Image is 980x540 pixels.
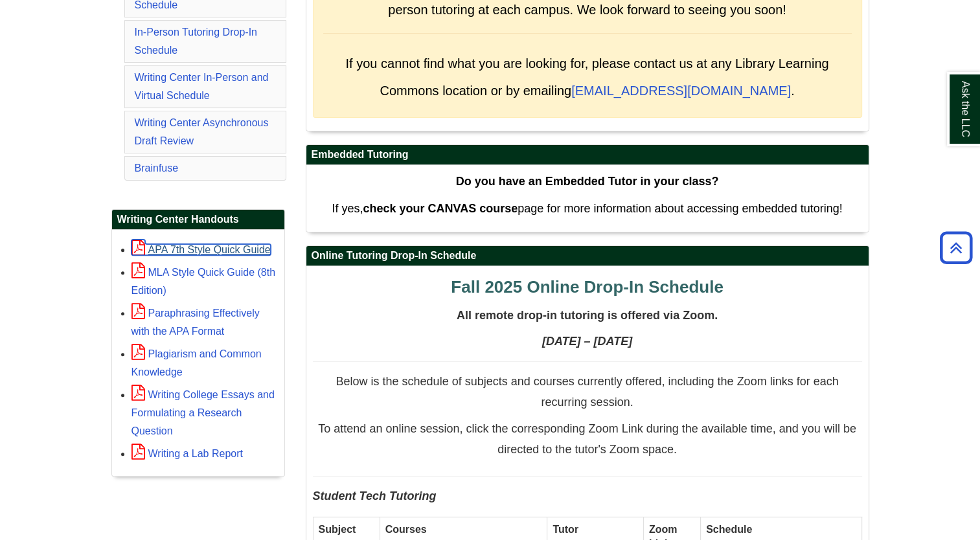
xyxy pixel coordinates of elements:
[131,308,260,337] a: Paraphrasing Effectively with the APA Format
[306,246,869,266] h2: Online Tutoring Drop-In Schedule
[131,348,262,377] a: Plagiarism and Common Knowledge
[456,175,719,188] strong: Do you have an Embedded Tutor in your class?
[135,27,257,56] a: In-Person Tutoring Drop-In Schedule
[313,489,437,502] span: Student Tech Tutoring
[131,267,276,296] a: MLA Style Quick Guide (8th Edition)
[112,210,284,230] h2: Writing Center Handouts
[319,524,356,535] strong: Subject
[131,389,275,436] a: Writing College Essays and Formulating a Research Question
[336,375,838,409] span: Below is the schedule of subjects and courses currently offered, including the Zoom links for eac...
[135,72,269,101] a: Writing Center In-Person and Virtual Schedule
[131,448,243,459] a: Writing a Lab Report
[935,239,977,256] a: Back to Top
[385,524,427,535] strong: Courses
[135,163,179,174] a: Brainfuse
[451,277,723,297] span: Fall 2025 Online Drop-In Schedule
[345,56,828,98] span: If you cannot find what you are looking for, please contact us at any Library Learning Commons lo...
[135,117,269,146] a: Writing Center Asynchronous Draft Review
[332,202,842,215] span: If yes, page for more information about accessing embedded tutoring!
[363,202,518,215] strong: check your CANVAS course
[131,244,271,255] a: APA 7th Style Quick Guide
[706,524,752,535] strong: Schedule
[457,309,718,322] span: All remote drop-in tutoring is offered via Zoom.
[306,145,869,165] h2: Embedded Tutoring
[553,524,578,535] strong: Tutor
[571,84,791,98] a: [EMAIL_ADDRESS][DOMAIN_NAME]
[542,335,632,348] strong: [DATE] – [DATE]
[318,422,856,456] span: To attend an online session, click the corresponding Zoom Link during the available time, and you...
